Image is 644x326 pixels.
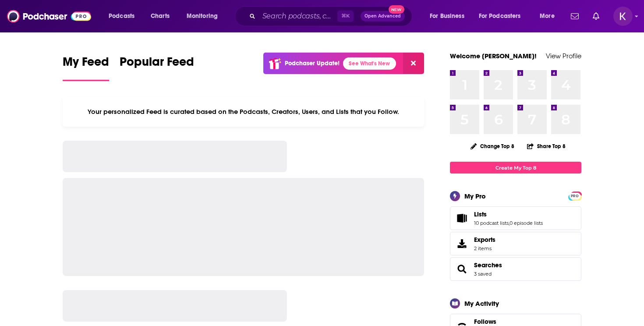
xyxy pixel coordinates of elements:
button: open menu [534,9,566,23]
a: Lists [453,212,471,224]
span: Lists [474,210,487,218]
a: PRO [570,192,580,199]
a: Welcome [PERSON_NAME]! [450,52,537,60]
span: PRO [570,193,580,199]
a: 0 episode lists [510,220,543,226]
a: Show notifications dropdown [567,9,582,24]
span: Exports [474,236,495,244]
span: Lists [450,206,581,230]
a: Searches [453,263,471,275]
button: Show profile menu [613,7,633,26]
a: Lists [474,210,543,218]
button: open menu [424,9,475,23]
img: User Profile [613,7,633,26]
a: Searches [474,261,502,269]
a: Show notifications dropdown [589,9,603,24]
a: Create My Top 8 [450,162,581,174]
span: For Podcasters [479,10,521,22]
p: Podchaser Update! [285,60,340,67]
a: See What's New [343,57,396,70]
a: View Profile [546,52,581,60]
span: Exports [453,237,471,250]
button: Share Top 8 [527,138,566,155]
span: My Feed [63,54,109,74]
span: Follows [474,318,496,326]
a: Follows [474,318,555,326]
div: Search podcasts, credits, & more... [243,6,421,26]
input: Search podcasts, credits, & more... [259,9,337,23]
a: Exports [450,232,581,255]
span: Open Advanced [364,14,401,18]
button: open menu [180,9,229,23]
a: 10 podcast lists [474,220,509,226]
span: , [509,220,510,226]
span: 2 items [474,245,495,252]
button: Open AdvancedNew [361,11,405,21]
span: Searches [450,257,581,281]
span: Podcasts [109,10,134,22]
a: 3 saved [474,271,492,277]
div: Your personalized Feed is curated based on the Podcasts, Creators, Users, and Lists that you Follow. [63,97,424,127]
button: Change Top 8 [465,141,520,152]
div: My Pro [464,192,486,200]
span: Logged in as kwignall [613,7,633,26]
a: Charts [145,9,175,23]
span: Popular Feed [120,54,194,74]
div: My Activity [464,299,499,308]
span: More [540,10,555,22]
span: For Business [430,10,464,22]
a: Popular Feed [120,54,194,81]
img: Podchaser - Follow, Share and Rate Podcasts [7,8,91,25]
span: Charts [151,10,170,22]
span: New [389,5,404,14]
span: ⌘ K [337,11,354,22]
button: open menu [103,9,146,23]
button: open menu [473,9,534,23]
span: Monitoring [187,10,218,22]
a: My Feed [63,54,109,81]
